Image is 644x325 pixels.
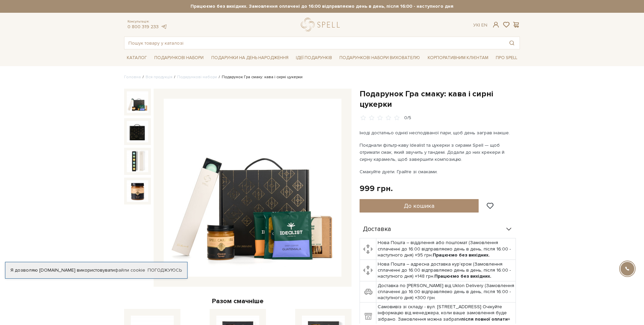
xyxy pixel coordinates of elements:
[473,22,487,28] div: Ук
[124,297,352,306] div: Разом смачніше
[360,199,479,213] button: До кошика
[209,53,291,63] a: Подарунки на День народження
[404,115,411,121] div: 0/5
[127,91,148,113] img: Подарунок Гра смаку: кава і сирні цукерки
[337,52,423,63] a: Подарункові набори вихователю
[115,267,145,273] a: файли cookie
[124,3,520,9] strong: Працюємо без вихідних. Замовлення оплачені до 16:00 відправляємо день в день, після 16:00 - насту...
[152,53,206,63] a: Подарункові набори
[127,150,148,172] img: Подарунок Гра смаку: кава і сирні цукерки
[425,52,491,63] a: Корпоративним клієнтам
[433,252,490,258] b: Працюємо без вихідних.
[376,238,516,260] td: Нова Пошта – відділення або поштомат (Замовлення сплаченні до 16:00 відправляємо день в день, піс...
[127,19,167,24] span: Консультація:
[479,22,480,28] span: |
[124,53,150,63] a: Каталог
[127,121,148,142] img: Подарунок Гра смаку: кава і сирні цукерки
[360,168,517,175] p: Смакуйте дуети. Грайте зі смаками.
[124,75,141,80] a: Головна
[293,53,335,63] a: Ідеї подарунків
[376,281,516,303] td: Доставка по [PERSON_NAME] від Uklon Delivery (Замовлення сплаченні до 16:00 відправляємо день в д...
[124,37,504,49] input: Пошук товару у каталозі
[5,267,187,273] div: Я дозволяю [DOMAIN_NAME] використовувати
[127,180,148,202] img: Подарунок Гра смаку: кава і сирні цукерки
[461,316,508,322] b: після повної оплати
[301,18,343,32] a: logo
[434,273,491,279] b: Працюємо без вихідних.
[148,267,182,273] a: Погоджуюсь
[481,22,487,28] a: En
[404,202,434,210] span: До кошика
[160,24,167,30] a: telegram
[127,24,159,30] a: 0 800 319 233
[363,226,391,232] span: Доставка
[217,74,303,80] li: Подарунок Гра смаку: кава і сирні цукерки
[360,129,517,136] p: Іноді достатньо однієї несподіваної пари, щоб день заграв інакше.
[360,89,520,109] h1: Подарунок Гра смаку: кава і сирні цукерки
[493,53,520,63] a: Про Spell
[376,260,516,281] td: Нова Пошта – адресна доставка кур'єром (Замовлення сплаченні до 16:00 відправляємо день в день, п...
[146,75,172,80] a: Вся продукція
[360,142,517,163] p: Поєднали фільтр-каву Idealist та цукерки з сирами Spell — щоб отримати смак, який звучить у танде...
[360,183,393,194] div: 999 грн.
[164,99,341,277] img: Подарунок Гра смаку: кава і сирні цукерки
[177,75,217,80] a: Подарункові набори
[504,37,520,49] button: Пошук товару у каталозі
